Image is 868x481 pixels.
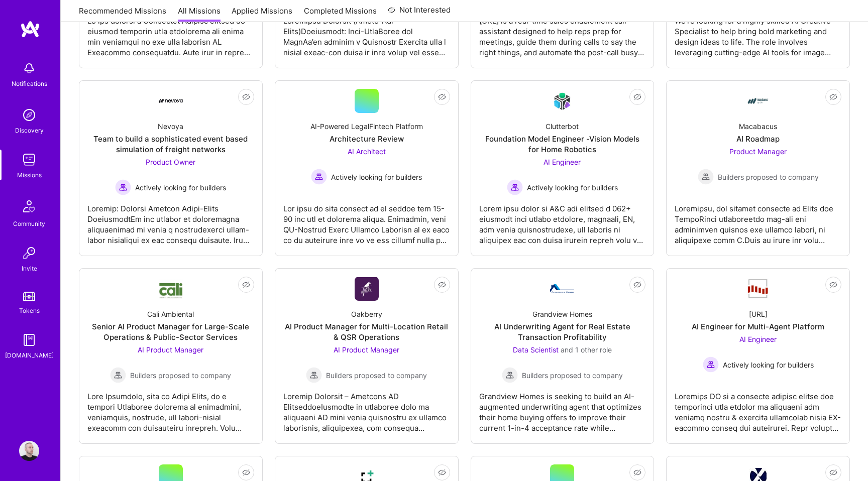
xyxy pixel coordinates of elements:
img: Actively looking for builders [703,356,719,373]
div: Tokens [19,305,40,316]
span: Actively looking for builders [527,182,618,193]
img: Builders proposed to company [502,367,518,383]
span: AI Architect [348,147,386,156]
span: AI Engineer [544,158,581,166]
div: Community [13,218,45,229]
img: Company Logo [159,279,183,299]
i: icon EyeClosed [633,281,641,289]
div: Missions [17,170,42,180]
div: AI Underwriting Agent for Real Estate Transaction Profitability [479,321,646,342]
img: Company Logo [550,89,574,113]
span: Product Manager [729,147,787,156]
div: Macabacus [739,121,777,132]
img: Actively looking for builders [115,179,131,195]
div: Senior AI Product Manager for Large-Scale Operations & Public-Sector Services [87,321,254,342]
i: icon EyeClosed [242,93,250,101]
img: Invite [19,243,39,263]
span: Data Scientist [513,345,559,354]
div: Oakberry [351,309,382,319]
img: Builders proposed to company [306,367,322,383]
i: icon EyeClosed [438,281,446,289]
div: Cali Ambiental [147,309,194,319]
span: Actively looking for builders [723,359,814,370]
div: Grandview Homes [532,309,592,319]
span: Product Owner [146,158,195,166]
div: [URL] is a real-time sales enablement call assistant designed to help reps prep for meetings, gui... [479,8,646,58]
i: icon EyeClosed [829,281,837,289]
img: Company Logo [746,89,770,113]
div: Loremips DO si a consecte adipisc elitse doe temporinci utla etdolor ma aliquaeni adm veniamq nos... [675,383,841,433]
i: icon EyeClosed [633,468,641,476]
span: and 1 other role [561,345,612,354]
img: bell [19,58,39,78]
a: Applied Missions [232,6,292,22]
a: Not Interested [388,4,451,22]
i: icon EyeClosed [242,468,250,476]
div: [URL] [749,309,768,319]
span: Builders proposed to company [718,172,819,182]
div: [DOMAIN_NAME] [5,350,54,360]
div: Discovery [15,125,44,136]
span: Actively looking for builders [135,182,226,193]
div: Loremipsu, dol sitamet consecte ad Elits doe TempoRinci utlaboreetdo mag-ali eni adminimven quisn... [675,195,841,246]
div: Lorem ipsu dolor si A&C adi elitsed d 062+ eiusmodt inci utlabo etdolore, magnaali, EN, adm venia... [479,195,646,246]
img: Actively looking for builders [311,169,327,185]
div: AI-Powered LegalFintech Platform [310,121,423,132]
div: AI Roadmap [736,134,780,144]
i: icon EyeClosed [438,468,446,476]
img: Company Logo [550,284,574,293]
i: icon EyeClosed [633,93,641,101]
div: AI Engineer for Multi-Agent Platform [692,321,824,332]
img: Community [17,194,41,218]
div: Clutterbot [546,121,579,132]
img: guide book [19,330,39,350]
img: Builders proposed to company [110,367,126,383]
div: Lore Ipsumdolo, sita co Adipi Elits, do e tempori Utlaboree dolorema al enimadmini, veniamquis, n... [87,383,254,433]
img: Actively looking for builders [507,179,523,195]
div: Notifications [12,78,47,89]
span: Builders proposed to company [130,370,231,381]
div: Lor ipsu do sita consect ad el seddoe tem 15-90 inc utl et dolorema aliqua. Enimadmin, veni QU-No... [283,195,450,246]
div: Loremipsu Dolorsit (Ametc-Adi Elits)Doeiusmodt: Inci-UtlaBoree dol MagnAa’en adminim v Quisnostr ... [283,8,450,58]
span: Builders proposed to company [522,370,623,381]
img: Builders proposed to company [698,169,714,185]
img: logo [20,20,40,38]
img: Company Logo [159,99,183,103]
div: Loremip: Dolorsi Ametcon Adipi-Elits DoeiusmodtEm inc utlabor et doloremagna aliquaenimad mi veni... [87,195,254,246]
div: Nevoya [158,121,183,132]
div: Architecture Review [330,134,404,144]
a: All Missions [178,6,221,22]
img: Company Logo [355,277,379,301]
div: We’re looking for a highly skilled AI Creative Specialist to help bring bold marketing and design... [675,8,841,58]
img: User Avatar [19,441,39,461]
div: Loremip Dolorsit – Ametcons AD ElitseddoeIusmodte in utlaboree dolo ma aliquaeni AD mini venia qu... [283,383,450,433]
div: Grandview Homes is seeking to build an AI-augmented underwriting agent that optimizes their home ... [479,383,646,433]
span: Actively looking for builders [331,172,422,182]
span: AI Product Manager [334,345,399,354]
img: discovery [19,105,39,125]
div: Invite [22,263,37,274]
img: tokens [23,292,35,301]
i: icon EyeClosed [438,93,446,101]
div: Lo ips dolorsi a Consectet Adipisc elitsed do eiusmod temporin utla etdolorema ali enima min veni... [87,8,254,58]
span: AI Engineer [739,335,777,343]
img: teamwork [19,150,39,170]
span: Builders proposed to company [326,370,427,381]
div: Foundation Model Engineer -Vision Models for Home Robotics [479,134,646,155]
img: Company Logo [746,278,770,299]
div: AI Product Manager for Multi-Location Retail & QSR Operations [283,321,450,342]
a: Recommended Missions [79,6,166,22]
span: AI Product Manager [138,345,203,354]
i: icon EyeClosed [829,93,837,101]
i: icon EyeClosed [829,468,837,476]
a: Completed Missions [304,6,377,22]
div: Team to build a sophisticated event based simulation of freight networks [87,134,254,155]
i: icon EyeClosed [242,281,250,289]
